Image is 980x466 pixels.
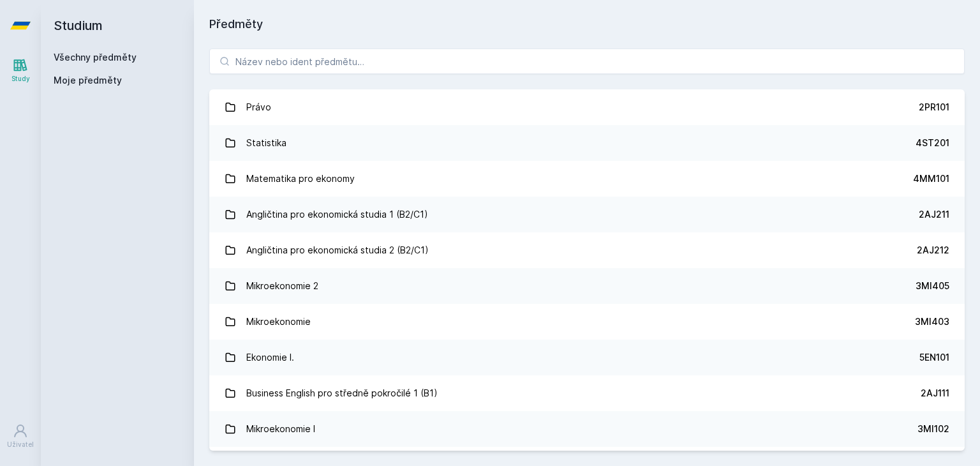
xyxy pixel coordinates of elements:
[209,125,965,161] a: Statistika 4ST201
[3,51,38,90] a: Study
[916,137,949,149] div: 4ST201
[209,304,965,340] a: Mikroekonomie 3MI403
[246,202,428,227] div: Angličtina pro ekonomická studia 1 (B2/C1)
[246,416,315,442] div: Mikroekonomie I
[209,268,965,304] a: Mikroekonomie 2 3MI405
[209,89,965,125] a: Právo 2PR101
[246,273,318,299] div: Mikroekonomie 2
[209,15,965,33] h1: Předměty
[919,351,949,364] div: 5EN101
[209,49,965,74] input: Název nebo ident předmětu…
[246,94,271,120] div: Právo
[246,309,311,334] div: Mikroekonomie
[246,166,355,192] div: Matematika pro ekonomy
[7,440,34,449] div: Uživatel
[921,387,949,400] div: 2AJ111
[917,423,949,435] div: 3MI102
[54,74,122,87] span: Moje předměty
[209,197,965,232] a: Angličtina pro ekonomická studia 1 (B2/C1) 2AJ211
[916,280,949,292] div: 3MI405
[915,315,949,328] div: 3MI403
[246,380,438,406] div: Business English pro středně pokročilé 1 (B1)
[246,130,286,156] div: Statistika
[209,161,965,197] a: Matematika pro ekonomy 4MM101
[209,411,965,447] a: Mikroekonomie I 3MI102
[209,375,965,411] a: Business English pro středně pokročilé 1 (B1) 2AJ111
[246,237,429,263] div: Angličtina pro ekonomická studia 2 (B2/C1)
[3,417,38,456] a: Uživatel
[246,345,294,370] div: Ekonomie I.
[919,101,949,114] div: 2PR101
[209,232,965,268] a: Angličtina pro ekonomická studia 2 (B2/C1) 2AJ212
[917,244,949,257] div: 2AJ212
[54,52,137,63] a: Všechny předměty
[919,208,949,221] div: 2AJ211
[209,340,965,375] a: Ekonomie I. 5EN101
[913,172,949,185] div: 4MM101
[11,74,30,84] div: Study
